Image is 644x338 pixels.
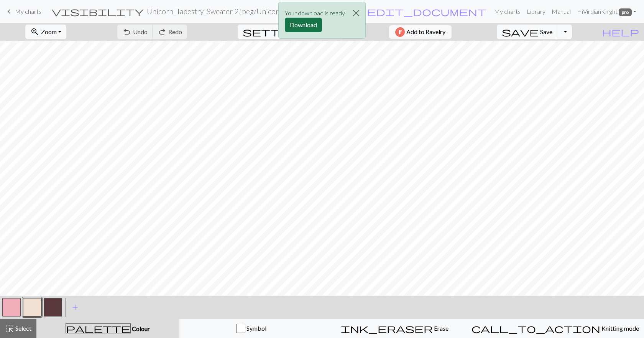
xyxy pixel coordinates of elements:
span: Erase [433,325,449,332]
button: Symbol [179,319,323,338]
span: Symbol [245,325,266,332]
span: add [71,302,80,313]
span: Knitting mode [600,325,639,332]
button: Colour [36,319,179,338]
span: ink_eraser [341,323,433,334]
span: Select [14,325,31,332]
span: palette [66,323,130,334]
button: Erase [323,319,467,338]
span: call_to_action [472,323,600,334]
p: Your download is ready! [285,8,347,18]
button: Download [285,18,322,32]
button: Close [347,2,365,24]
span: highlight_alt [5,323,14,334]
button: Knitting mode [467,319,644,338]
span: Colour [131,325,150,332]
